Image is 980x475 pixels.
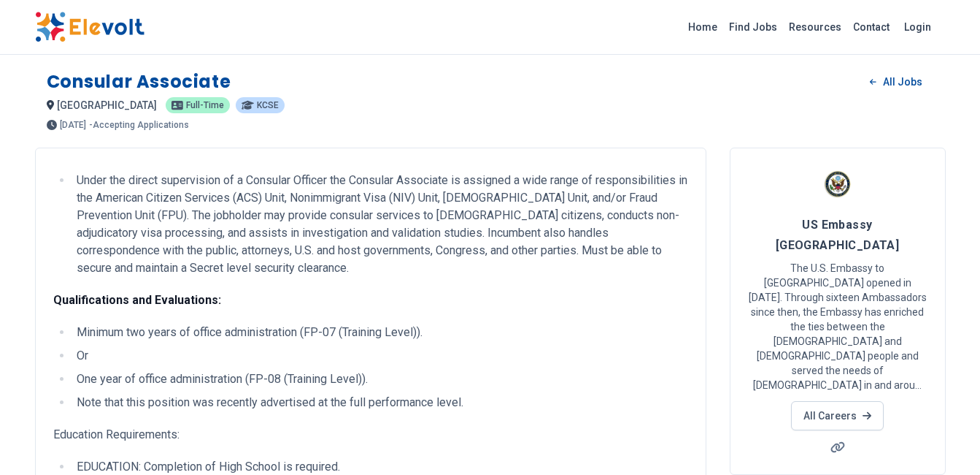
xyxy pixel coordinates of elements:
[819,166,856,202] img: US Embassy Kenya
[257,101,279,110] span: KCSE
[858,71,933,93] a: All Jobs
[72,324,688,341] li: Minimum two years of office administration (FP-07 (Training Level)).
[748,261,927,392] p: The U.S. Embassy to [GEOGRAPHIC_DATA] opened in [DATE]. Through sixteen Ambassadors since then, t...
[72,347,688,365] li: Or
[847,15,895,39] a: Contact
[723,15,783,39] a: Find Jobs
[35,12,144,42] img: Elevolt
[57,99,157,111] span: [GEOGRAPHIC_DATA]
[53,293,221,307] strong: Qualifications and Evaluations:
[72,394,688,411] li: Note that this position was recently advertised at the full performance level.
[47,70,231,94] h1: Consular Associate
[791,401,884,430] a: All Careers
[60,121,86,129] span: [DATE]
[72,172,688,277] li: Under the direct supervision of a Consular Officer the Consular Associate is assigned a wide rang...
[783,15,847,39] a: Resources
[53,426,688,444] p: Education Requirements:
[776,218,900,252] span: US Embassy [GEOGRAPHIC_DATA]
[682,15,723,39] a: Home
[89,121,189,129] p: - Accepting Applications
[72,370,688,388] li: One year of office administration (FP-08 (Training Level)).
[895,12,940,42] a: Login
[186,101,224,110] span: Full-time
